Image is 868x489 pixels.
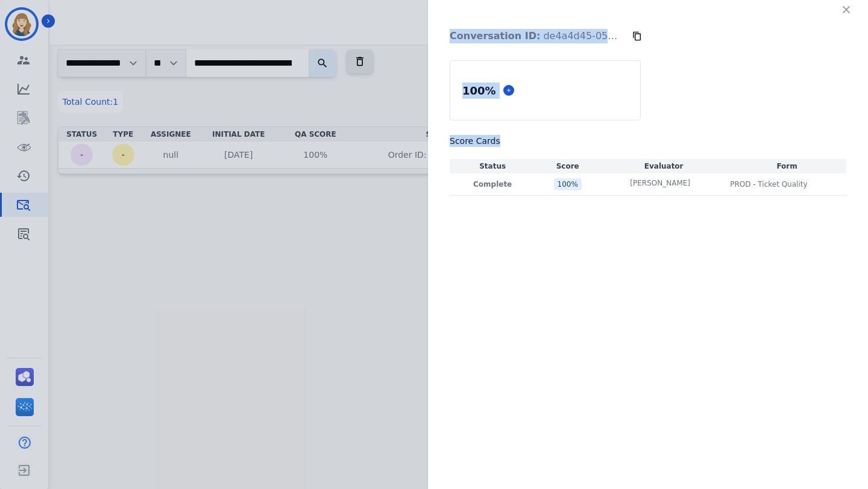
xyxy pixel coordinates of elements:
div: 100 % [460,80,498,101]
div: PROD - Ticket Quality [730,179,807,189]
strong: Conversation ID: [450,30,540,42]
th: Form [728,159,846,173]
div: 100 % [554,178,582,190]
th: Status [450,159,535,173]
th: Score [535,159,600,173]
p: Complete [452,179,533,189]
h3: Score Cards [450,135,846,147]
th: Evaluator [600,159,728,173]
p: de4a4d45-05ac-44ba-a2e8-1fbf262f38a3 [440,24,632,48]
p: [PERSON_NAME] [630,178,690,188]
